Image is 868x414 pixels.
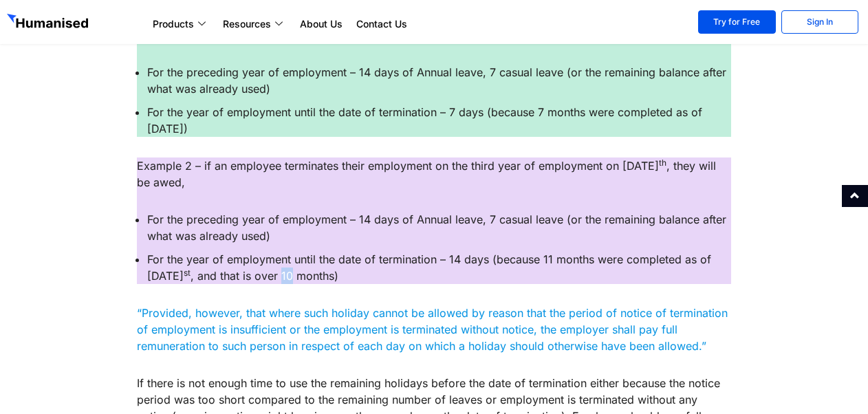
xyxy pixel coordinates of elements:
li: For the year of employment until the date of termination – 7 days (because 7 months were complete... [147,104,730,137]
a: About Us [293,16,349,32]
li: For the preceding year of employment – 14 days of Annual leave, 7 casual leave (or the remaining ... [147,211,730,244]
a: Products [146,16,216,32]
li: For the preceding year of employment – 14 days of Annual leave, 7 casual leave (or the remaining ... [147,64,730,97]
p: “Provided, however, that where such holiday cannot be allowed by reason that the period of notice... [137,305,730,354]
sup: st [184,268,191,278]
li: For the year of employment until the date of termination – 14 days (because 11 months were comple... [147,251,730,284]
sup: th [659,157,666,168]
img: GetHumanised Logo [7,14,91,32]
a: Contact Us [349,16,414,32]
a: Sign In [781,10,858,34]
a: Resources [216,16,293,32]
a: Try for Free [698,10,775,34]
p: Example 2 – if an employee terminates their employment on the third year of employment on [DATE] ... [137,157,730,190]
